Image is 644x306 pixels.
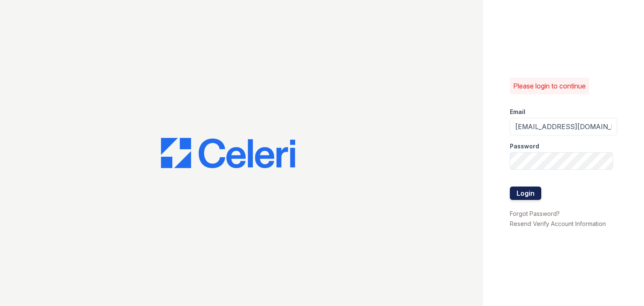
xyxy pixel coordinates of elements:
[510,108,525,116] label: Email
[513,81,586,91] p: Please login to continue
[510,210,560,217] a: Forgot Password?
[510,220,606,227] a: Resend Verify Account Information
[161,138,295,168] img: CE_Logo_Blue-a8612792a0a2168367f1c8372b55b34899dd931a85d93a1a3d3e32e68fde9ad4.png
[510,142,539,150] label: Password
[510,187,541,200] button: Login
